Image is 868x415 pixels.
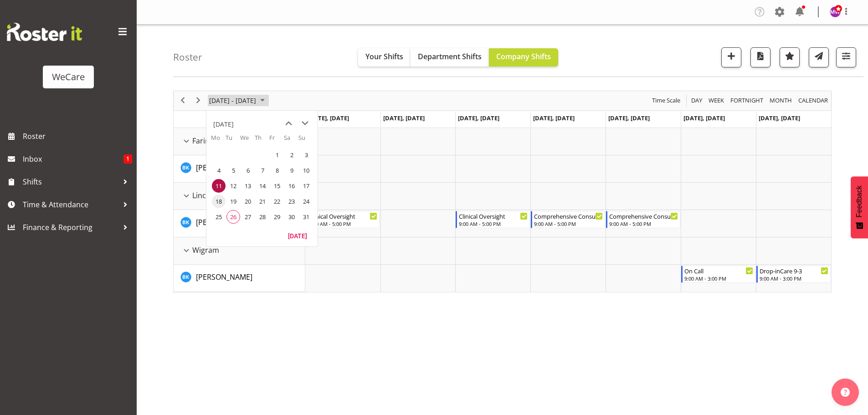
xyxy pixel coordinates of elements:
[241,195,255,208] span: Wednesday, August 20, 2025
[609,211,678,220] div: Comprehensive Consult
[192,245,219,256] span: Wigram
[609,220,678,227] div: 9:00 AM - 5:00 PM
[174,265,305,292] td: Brian Ko resource
[241,210,255,224] span: Wednesday, August 27, 2025
[177,95,189,106] button: Previous
[285,148,298,162] span: Saturday, August 2, 2025
[174,237,305,265] td: Wigram resource
[418,51,482,61] span: Department Shifts
[175,91,190,110] div: previous period
[684,266,753,275] div: On Call
[173,52,202,62] h4: Roster
[365,51,403,61] span: Your Shifts
[23,129,132,143] span: Roster
[690,95,703,106] span: Day
[23,175,118,189] span: Shifts
[212,195,226,208] span: Monday, August 18, 2025
[299,148,313,162] span: Sunday, August 3, 2025
[211,178,226,194] td: Monday, August 11, 2025
[256,164,269,177] span: Thursday, August 7, 2025
[533,114,575,122] span: [DATE], [DATE]
[213,115,234,133] div: title
[23,198,118,211] span: Time & Attendance
[192,135,227,146] span: Faringdon
[534,220,603,227] div: 9:00 AM - 5:00 PM
[196,217,252,228] a: [PERSON_NAME]
[212,179,226,193] span: Monday, August 11, 2025
[729,95,765,106] button: Fortnight
[284,133,298,147] th: Sa
[690,95,704,106] button: Timeline Day
[23,152,123,166] span: Inbox
[809,47,829,67] button: Send a list of all shifts for the selected filtered period to all rostered employees.
[255,133,269,147] th: Th
[241,164,255,177] span: Wednesday, August 6, 2025
[269,133,284,147] th: Fr
[606,211,680,228] div: Brian Ko"s event - Comprehensive Consult Begin From Friday, August 15, 2025 at 9:00:00 AM GMT+12:...
[760,266,828,275] div: Drop-inCare 9-3
[211,133,226,147] th: Mo
[226,164,240,177] span: Tuesday, August 5, 2025
[256,210,269,224] span: Thursday, August 28, 2025
[534,211,603,220] div: Comprehensive Consult
[836,47,856,67] button: Filter Shifts
[768,95,794,106] button: Timeline Month
[459,220,528,227] div: 9:00 AM - 5:00 PM
[226,179,240,193] span: Tuesday, August 12, 2025
[208,95,269,106] button: August 2025
[270,164,284,177] span: Friday, August 8, 2025
[309,211,378,220] div: Clinical Oversight
[192,190,217,201] span: Lincoln
[298,133,313,147] th: Su
[285,164,298,177] span: Saturday, August 9, 2025
[608,114,650,122] span: [DATE], [DATE]
[855,185,863,217] span: Feedback
[729,95,764,106] span: Fortnight
[196,163,252,173] span: [PERSON_NAME]
[651,95,681,106] span: Time Scale
[270,210,284,224] span: Friday, August 29, 2025
[458,114,499,122] span: [DATE], [DATE]
[358,48,411,67] button: Your Shifts
[208,95,257,106] span: [DATE] - [DATE]
[280,115,297,132] button: previous month
[459,211,528,220] div: Clinical Oversight
[196,162,252,173] a: [PERSON_NAME]
[383,114,425,122] span: [DATE], [DATE]
[192,95,205,106] button: Next
[411,48,489,67] button: Department Shifts
[190,91,206,110] div: next period
[240,133,255,147] th: We
[308,114,349,122] span: [DATE], [DATE]
[769,95,793,106] span: Month
[851,176,868,238] button: Feedback - Show survey
[270,179,284,193] span: Friday, August 15, 2025
[707,95,726,106] button: Timeline Week
[196,272,252,282] a: [PERSON_NAME]
[226,210,240,224] span: Tuesday, August 26, 2025
[756,266,831,283] div: Brian Ko"s event - Drop-inCare 9-3 Begin From Sunday, August 17, 2025 at 9:00:00 AM GMT+12:00 End...
[174,183,305,210] td: Lincoln resource
[226,195,240,208] span: Tuesday, August 19, 2025
[797,95,830,106] button: Month
[299,210,313,224] span: Sunday, August 31, 2025
[297,115,313,132] button: next month
[173,91,832,292] div: Timeline Week of August 11, 2025
[750,47,770,67] button: Download a PDF of the roster according to the set date range.
[841,388,850,397] img: help-xxl-2.png
[299,179,313,193] span: Sunday, August 17, 2025
[683,114,725,122] span: [DATE], [DATE]
[256,195,269,208] span: Thursday, August 21, 2025
[309,220,378,227] div: 9:00 AM - 5:00 PM
[174,155,305,183] td: Brian Ko resource
[684,275,753,282] div: 9:00 AM - 3:00 PM
[531,211,605,228] div: Brian Ko"s event - Comprehensive Consult Begin From Thursday, August 14, 2025 at 9:00:00 AM GMT+1...
[285,179,298,193] span: Saturday, August 16, 2025
[285,210,298,224] span: Saturday, August 30, 2025
[299,164,313,177] span: Sunday, August 10, 2025
[305,128,831,292] table: Timeline Week of August 11, 2025
[270,195,284,208] span: Friday, August 22, 2025
[196,217,252,227] span: [PERSON_NAME]
[226,133,240,147] th: Tu
[256,179,269,193] span: Thursday, August 14, 2025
